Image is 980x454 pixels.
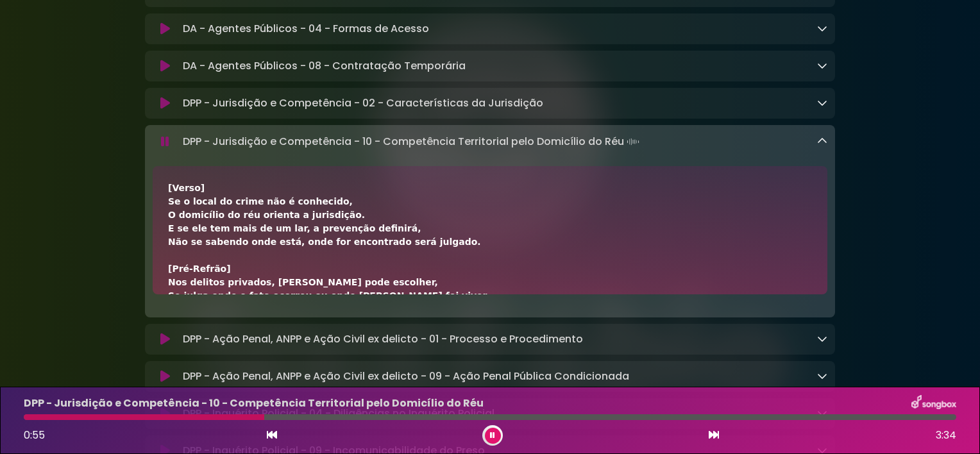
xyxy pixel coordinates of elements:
[183,21,429,37] p: DA - Agentes Públicos - 04 - Formas de Acesso
[624,133,642,151] img: waveform4.gif
[24,396,484,411] p: DPP - Jurisdição e Competência - 10 - Competência Territorial pelo Domicílio do Réu
[183,133,642,151] p: DPP - Jurisdição e Competência - 10 - Competência Territorial pelo Domicílio do Réu
[183,58,466,74] p: DA - Agentes Públicos - 08 - Contratação Temporária
[183,96,543,111] p: DPP - Jurisdição e Competência - 02 - Características da Jurisdição
[183,369,629,384] p: DPP - Ação Penal, ANPP e Ação Civil ex delicto - 09 - Ação Penal Pública Condicionada
[24,428,45,442] span: 0:55
[911,395,956,412] img: songbox-logo-white.png
[936,428,956,443] span: 3:34
[183,332,583,347] p: DPP - Ação Penal, ANPP e Ação Civil ex delicto - 01 - Processo e Procedimento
